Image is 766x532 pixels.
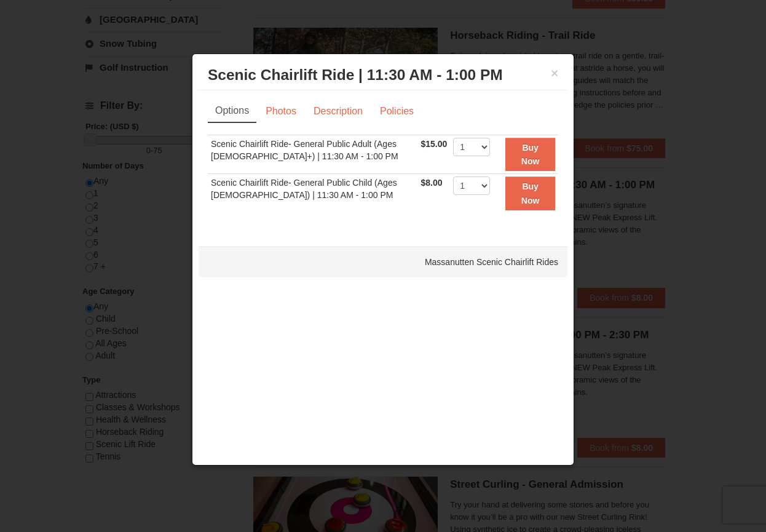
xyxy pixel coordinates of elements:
span: $8.00 [421,178,442,188]
a: Options [208,100,256,123]
a: Photos [258,100,304,123]
button: × [551,67,558,79]
button: Buy Now [505,177,555,210]
span: $15.00 [421,139,447,149]
div: Massanutten Scenic Chairlift Rides [199,247,567,277]
strong: Buy Now [521,181,540,205]
a: Description [306,100,371,123]
h3: Scenic Chairlift Ride | 11:30 AM - 1:00 PM [208,66,558,84]
strong: Buy Now [521,143,540,166]
td: Scenic Chairlift Ride- General Public Child (Ages [DEMOGRAPHIC_DATA]) | 11:30 AM - 1:00 PM [208,174,417,213]
a: Policies [372,100,422,123]
td: Scenic Chairlift Ride- General Public Adult (Ages [DEMOGRAPHIC_DATA]+) | 11:30 AM - 1:00 PM [208,135,417,174]
button: Buy Now [505,138,555,172]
